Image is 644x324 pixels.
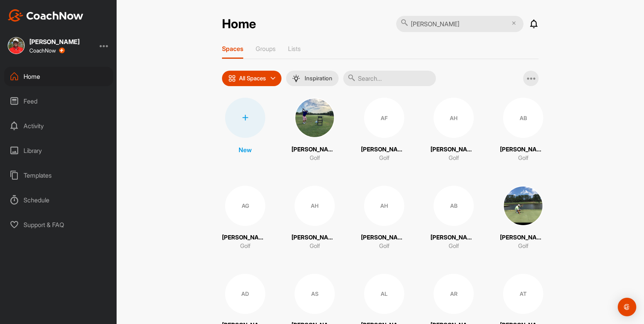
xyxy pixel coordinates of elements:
p: Golf [449,154,459,163]
div: Open Intercom Messenger [618,298,636,316]
p: Inspiration [305,75,332,81]
p: Golf [518,154,529,163]
p: [PERSON_NAME] [500,145,546,154]
p: New [239,145,252,154]
p: [PERSON_NAME] [500,233,546,242]
div: AT [503,274,543,314]
input: Search posts, people or spaces... [396,16,524,32]
img: icon [228,75,236,82]
p: Golf [379,242,390,251]
div: Support & FAQ [4,215,113,234]
p: [PERSON_NAME] [430,233,477,242]
p: Lists [288,45,301,53]
a: AH[PERSON_NAME]Golf [430,98,477,163]
div: CoachNow [29,47,65,54]
img: square_937d7000b8709369284fc8976758372e.jpg [503,186,543,226]
p: Golf [310,154,320,163]
a: AB[PERSON_NAME]Golf [500,98,546,163]
div: AB [503,98,543,138]
p: [PERSON_NAME] [430,145,477,154]
img: menuIcon [292,75,300,82]
a: AG[PERSON_NAME]Golf [222,186,268,251]
div: AG [225,186,265,226]
div: AL [364,274,404,314]
div: AS [295,274,335,314]
a: [PERSON_NAME]Golf [500,186,546,251]
a: AF[PERSON_NAME]Golf [361,98,407,163]
a: AH[PERSON_NAME]Golf [361,186,407,251]
p: Golf [310,242,320,251]
div: AH [295,186,335,226]
div: Library [4,141,113,160]
input: Search... [343,71,436,86]
div: Activity [4,116,113,136]
p: [PERSON_NAME] [361,145,407,154]
div: AB [434,186,474,226]
a: [PERSON_NAME]Golf [291,98,338,163]
img: CoachNow [8,9,83,22]
div: Feed [4,92,113,111]
a: AB[PERSON_NAME]Golf [430,186,477,251]
p: [PERSON_NAME] [291,145,338,154]
p: Golf [449,242,459,251]
p: [PERSON_NAME] [291,233,338,242]
div: Home [4,67,113,86]
p: Spaces [222,45,243,53]
div: AH [364,186,404,226]
p: Groups [256,45,276,53]
div: [PERSON_NAME] [29,39,80,45]
div: AR [434,274,474,314]
h2: Home [222,17,256,32]
p: [PERSON_NAME] [222,233,268,242]
p: Golf [240,242,251,251]
img: square_6a2c5f456f64983ec7194669b877a3cb.jpg [295,98,335,138]
p: All Spaces [239,75,266,81]
p: [PERSON_NAME] [361,233,407,242]
p: Golf [379,154,390,163]
div: Templates [4,166,113,185]
a: AH[PERSON_NAME]Golf [291,186,338,251]
p: Golf [518,242,529,251]
div: AD [225,274,265,314]
div: AF [364,98,404,138]
div: Schedule [4,190,113,210]
img: square_9011ed703bdf34dddc69f87129ca1fc2.jpg [8,37,25,54]
div: AH [434,98,474,138]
